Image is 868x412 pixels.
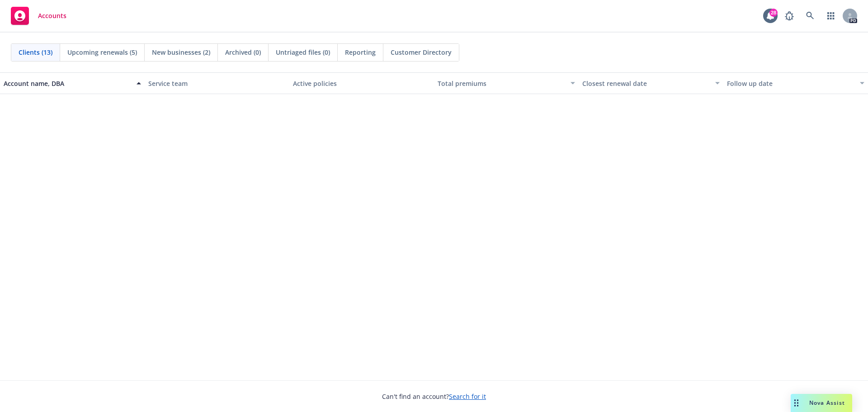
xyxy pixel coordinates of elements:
[345,47,376,57] span: Reporting
[579,72,723,94] button: Closest renewal date
[727,79,854,88] div: Follow up date
[293,79,430,88] div: Active policies
[449,392,486,401] a: Search for it
[289,72,434,94] button: Active policies
[225,47,261,57] span: Archived (0)
[434,72,579,94] button: Total premiums
[148,79,286,88] div: Service team
[391,47,452,57] span: Customer Directory
[582,79,710,88] div: Closest renewal date
[19,47,52,57] span: Clients (13)
[822,7,840,25] a: Switch app
[4,79,131,88] div: Account name, DBA
[7,3,70,28] a: Accounts
[780,7,798,25] a: Report a Bug
[769,9,778,17] div: 28
[67,47,137,57] span: Upcoming renewals (5)
[276,47,330,57] span: Untriaged files (0)
[723,72,868,94] button: Follow up date
[809,399,845,407] span: Nova Assist
[791,394,852,412] button: Nova Assist
[152,47,210,57] span: New businesses (2)
[791,394,802,412] div: Drag to move
[438,79,565,88] div: Total premiums
[145,72,289,94] button: Service team
[382,392,486,401] span: Can't find an account?
[38,12,66,19] span: Accounts
[801,7,819,25] a: Search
